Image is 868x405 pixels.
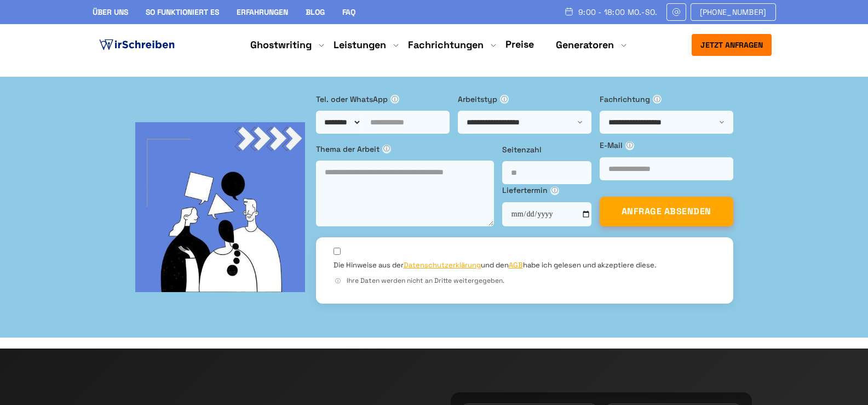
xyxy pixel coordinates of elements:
span: ⓘ [390,95,399,104]
img: Schedule [564,7,574,16]
span: ⓘ [500,95,509,104]
a: Erfahrungen [237,7,288,17]
label: Tel. oder WhatsApp [316,93,450,105]
a: AGB [509,260,523,270]
a: Über uns [93,7,128,17]
a: Datenschutzerklärung [404,260,481,270]
span: 9:00 - 18:00 Mo.-So. [578,8,658,16]
span: ⓘ [550,186,559,195]
div: Ihre Daten werden nicht an Dritte weitergegeben. [334,276,716,286]
a: FAQ [342,7,355,17]
img: Email [671,8,681,16]
span: ⓘ [625,141,634,150]
a: Preise [505,38,534,50]
span: ⓘ [653,95,662,104]
button: Jetzt anfragen [692,34,772,56]
a: Ghostwriting [250,38,312,52]
a: Generatoren [556,38,614,52]
img: logo ghostwriter-österreich [97,37,177,53]
a: So funktioniert es [146,7,219,17]
span: ⓘ [334,277,342,286]
img: bg [135,122,305,292]
span: ⓘ [382,145,391,153]
label: Thema der Arbeit [316,143,494,155]
label: Seitenzahl [502,144,591,156]
label: Liefertermin [502,184,591,196]
a: Leistungen [334,38,386,52]
label: E-Mail [600,139,733,151]
span: [PHONE_NUMBER] [700,8,767,16]
label: Arbeitstyp [458,93,591,105]
button: ANFRAGE ABSENDEN [600,197,733,226]
a: Blog [306,7,325,17]
a: Fachrichtungen [408,38,484,52]
label: Die Hinweise aus der und den habe ich gelesen und akzeptiere diese. [334,260,656,270]
label: Fachrichtung [600,93,733,105]
a: [PHONE_NUMBER] [691,3,776,21]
